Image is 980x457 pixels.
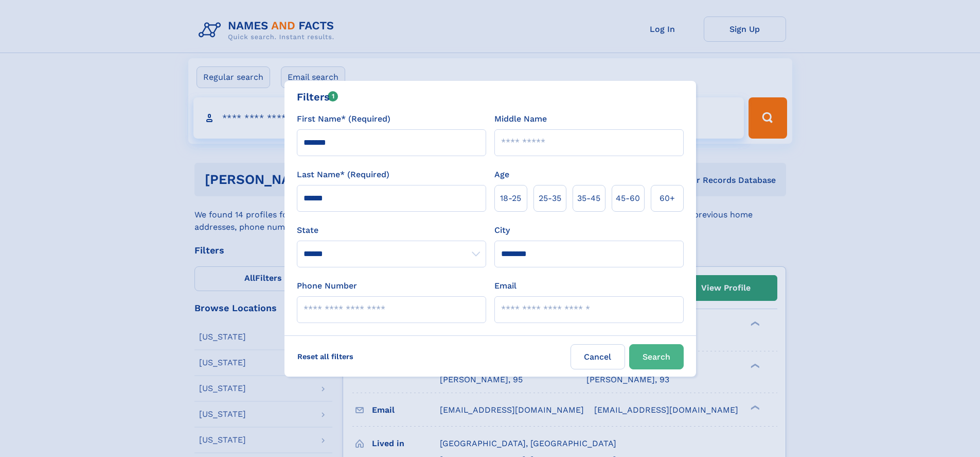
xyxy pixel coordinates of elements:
[297,168,389,181] label: Last Name* (Required)
[297,224,486,236] label: State
[494,113,547,125] label: Middle Name
[577,192,600,205] span: 35‑45
[660,192,675,205] span: 60+
[616,192,640,205] span: 45‑60
[297,280,357,292] label: Phone Number
[494,280,516,292] label: Email
[539,192,561,205] span: 25‑35
[500,192,521,205] span: 18‑25
[571,344,625,369] label: Cancel
[494,168,509,181] label: Age
[629,344,684,369] button: Search
[297,89,338,105] div: Filters
[494,224,510,236] label: City
[297,113,390,125] label: First Name* (Required)
[291,344,360,369] label: Reset all filters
